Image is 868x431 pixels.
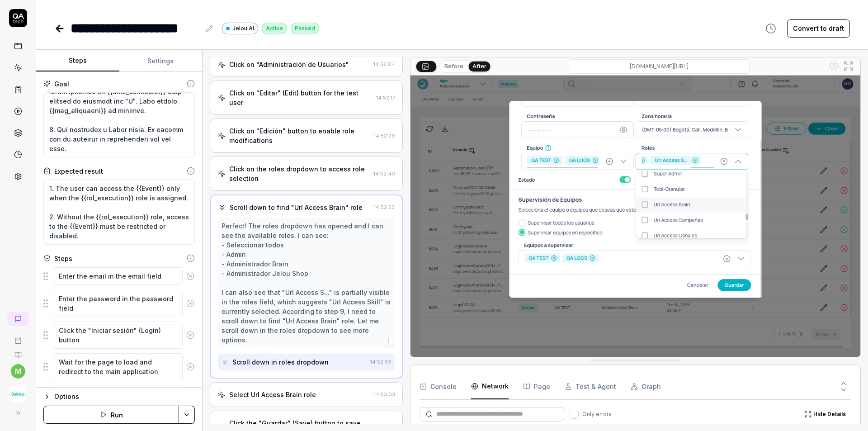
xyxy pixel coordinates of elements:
div: Active [262,23,287,34]
button: m [11,364,25,379]
button: Hide Details [799,407,851,422]
button: After [469,61,491,71]
time: 14:52:53 [374,204,395,210]
div: Click on "Editar" (Edit) button for the test user [229,88,373,107]
a: Book a call with us [4,330,32,344]
button: Console [420,374,457,399]
span: Jelou AI [232,24,254,33]
div: Suggestions [43,267,195,286]
time: 14:53:03 [374,391,395,398]
button: Run [43,406,179,424]
button: Convert to draft [787,19,850,38]
button: Settings [119,50,203,72]
time: 14:52:29 [374,133,395,139]
button: View version history [760,19,782,38]
button: Show all interative elements [827,59,841,73]
div: Perfect! The roles dropdown has opened and I can see the available roles. I can see: - Selecciona... [222,221,391,345]
button: Before [441,62,467,71]
button: Jelou AI Logo [4,379,32,404]
div: Steps [54,254,72,263]
button: Options [43,391,195,402]
div: Click on "Edición" button to enable role modifications [229,126,370,145]
div: Click on "Administración de Usuarios" [229,60,349,69]
button: Remove step [183,294,198,313]
div: Scroll down in roles dropdown [232,357,329,367]
time: 14:52:17 [376,95,395,101]
button: Remove step [183,358,198,376]
a: Jelou AI [222,22,258,34]
span: Only errors [582,410,612,418]
button: Graph [631,374,661,399]
button: Open in full screen [841,59,856,73]
div: Options [54,391,195,402]
button: Page [523,374,550,399]
a: New conversation [7,312,29,326]
div: Goal [54,79,69,89]
div: Suggestions [43,289,195,317]
div: Passed [291,23,319,34]
button: Test & Agent [565,374,616,399]
div: Suggestions [43,384,195,412]
div: Click on the roles dropdown to access role selection [229,164,370,183]
div: Select Url Access Brain role [229,390,316,399]
a: Documentation [4,344,32,359]
button: Network [471,374,509,399]
div: Suggestions [43,353,195,381]
button: Remove step [183,267,198,285]
button: Steps [36,50,119,72]
time: 14:52:04 [373,61,395,67]
button: Remove step [183,326,198,344]
img: Jelou AI Logo [10,386,26,402]
div: Scroll down to find "Url Access Brain" role [230,203,363,212]
div: Expected result [54,166,103,176]
time: 14:52:53 [370,359,391,365]
button: Scroll down in roles dropdown14:52:53 [218,354,395,370]
img: Screenshot [410,76,860,357]
time: 14:52:40 [373,171,395,177]
div: Suggestions [43,321,195,349]
button: Only errors [570,410,579,419]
